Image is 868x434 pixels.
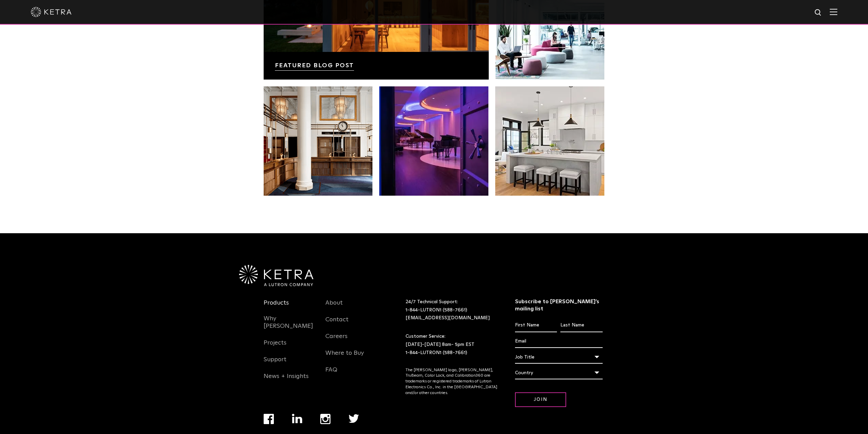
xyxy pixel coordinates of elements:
[515,298,603,312] h3: Subscribe to [PERSON_NAME]’s mailing list
[264,299,289,315] a: Products
[814,9,823,17] img: search icon
[406,298,498,322] p: 24/7 Technical Support:
[406,308,467,312] a: 1-844-LUTRON1 (588-7661)
[325,298,377,382] div: Navigation Menu
[349,414,359,423] img: twitter
[31,7,72,17] img: ketra-logo-2019-white
[406,316,490,320] a: [EMAIL_ADDRESS][DOMAIN_NAME]
[830,9,837,15] img: Hamburger%20Nav.svg
[264,356,286,372] a: Support
[406,333,498,357] p: Customer Service: [DATE]-[DATE] 8am- 5pm EST
[406,367,498,396] p: The [PERSON_NAME] logo, [PERSON_NAME], TruBeam, Color Lock, and Calibration360 are trademarks or ...
[325,299,343,315] a: About
[560,319,602,332] input: Last Name
[515,351,603,364] div: Job Title
[325,333,348,348] a: Careers
[264,339,286,355] a: Projects
[515,392,566,407] input: Join
[325,316,349,332] a: Contact
[264,298,315,388] div: Navigation Menu
[515,319,557,332] input: First Name
[325,366,337,382] a: FAQ
[292,414,303,423] img: linkedin
[515,366,603,379] div: Country
[515,335,603,348] input: Email
[264,315,315,338] a: Why [PERSON_NAME]
[320,414,330,424] img: instagram
[239,265,313,286] img: Ketra-aLutronCo_White_RGB
[325,349,364,365] a: Where to Buy
[264,414,274,424] img: facebook
[406,350,467,355] a: 1-844-LUTRON1 (588-7661)
[264,373,309,388] a: News + Insights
